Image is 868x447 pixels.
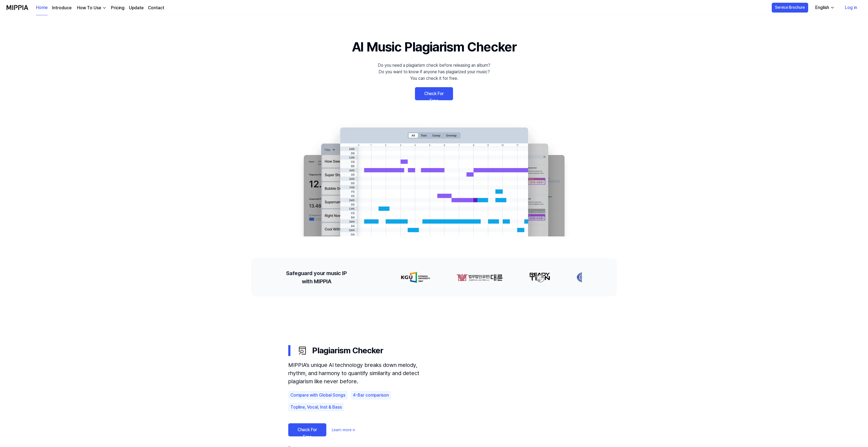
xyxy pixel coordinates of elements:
[352,37,516,57] h1: AI Music Plagiarism Checker
[332,427,355,433] a: Learn more→
[286,269,347,285] h2: Safeguard your music IP with MIPPIA
[288,403,344,412] div: Topline, Vocal, Inst & Bass
[288,423,326,436] a: Check For Free
[772,3,808,13] button: Service Brochure
[288,391,348,400] div: Compare with Global Songs
[293,122,575,236] img: main Image
[148,5,164,11] a: Contact
[76,5,107,11] button: How To Use
[52,5,72,11] a: Introduce
[102,6,107,10] img: down
[76,5,102,11] div: How To Use
[415,87,453,100] a: Check For Free
[527,272,548,283] img: partner-logo-2
[399,272,428,283] img: partner-logo-0
[288,361,580,441] div: Plagiarism Checker
[811,2,838,13] button: English
[129,5,144,11] a: Update
[378,62,490,82] div: Do you need a plagiarism check before releasing an album? Do you want to know if anyone has plagi...
[574,272,591,283] img: partner-logo-3
[454,272,501,283] img: partner-logo-1
[297,344,580,357] div: Plagiarism Checker
[36,0,48,15] a: Home
[111,5,125,11] a: Pricing
[288,340,580,361] button: Plagiarism Checker
[814,4,830,11] div: English
[351,391,391,400] div: 4-Bar comparison
[288,361,435,385] div: MIPPIA’s unique AI technology breaks down melody, rhythm, and harmony to quantify similarity and ...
